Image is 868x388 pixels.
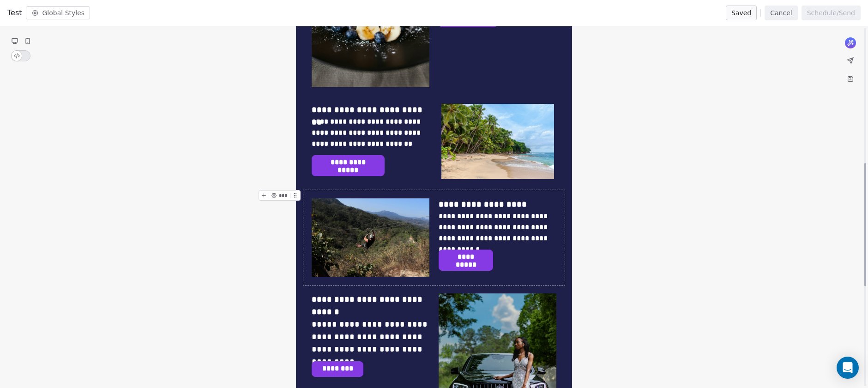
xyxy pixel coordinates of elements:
button: Cancel [765,6,797,20]
button: Saved [726,6,757,20]
div: Open Intercom Messenger [837,357,859,379]
button: Global Styles [26,6,90,19]
span: Test [7,7,22,18]
button: Schedule/Send [802,6,861,20]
